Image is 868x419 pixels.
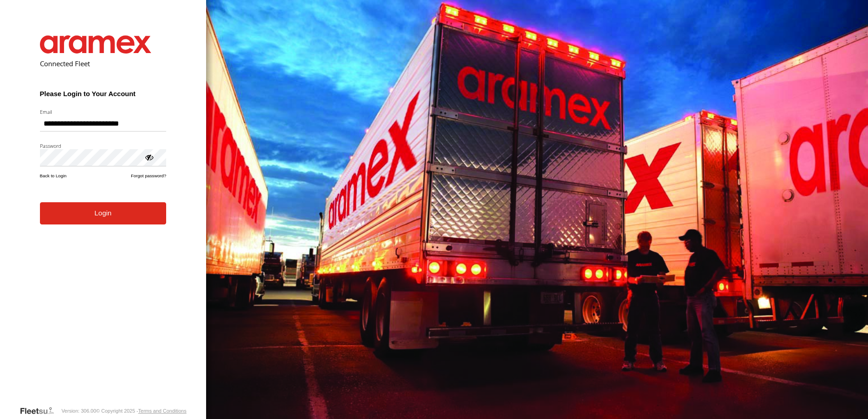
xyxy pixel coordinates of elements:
label: Email [40,108,167,115]
h3: Please Login to Your Account [40,90,167,97]
a: Forgot password? [131,173,166,178]
label: Password [40,142,167,149]
a: Visit our Website [20,406,61,415]
img: Aramex [40,35,152,54]
div: © Copyright 2025 - [96,408,187,414]
a: Terms and Conditions [138,408,186,414]
button: Login [40,202,167,224]
a: Back to Login [40,173,67,178]
div: Version: 306.00 [61,408,96,414]
h2: Connected Fleet [40,59,167,68]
